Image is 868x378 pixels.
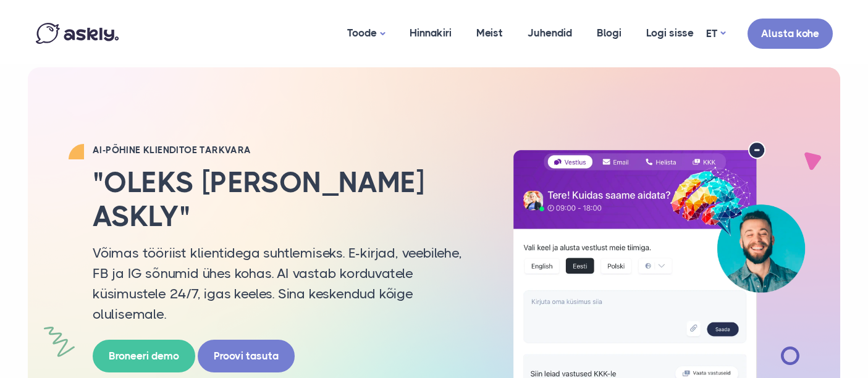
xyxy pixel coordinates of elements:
a: Logi sisse [634,3,706,63]
a: Blogi [584,3,634,63]
a: Alusta kohe [748,19,833,49]
a: Hinnakiri [397,3,464,63]
a: ET [706,25,725,43]
a: Toode [335,3,397,64]
img: Askly [36,23,119,44]
a: Proovi tasuta [198,340,295,372]
a: Broneeri demo [93,340,195,372]
h2: "Oleks [PERSON_NAME] Askly" [93,166,481,233]
p: Võimas tööriist klientidega suhtlemiseks. E-kirjad, veebilehe, FB ja IG sõnumid ühes kohas. AI va... [93,243,481,324]
h2: AI-PÕHINE KLIENDITOE TARKVARA [93,144,481,156]
a: Juhendid [515,3,584,63]
iframe: Askly chat [828,276,859,338]
a: Meist [464,3,515,63]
